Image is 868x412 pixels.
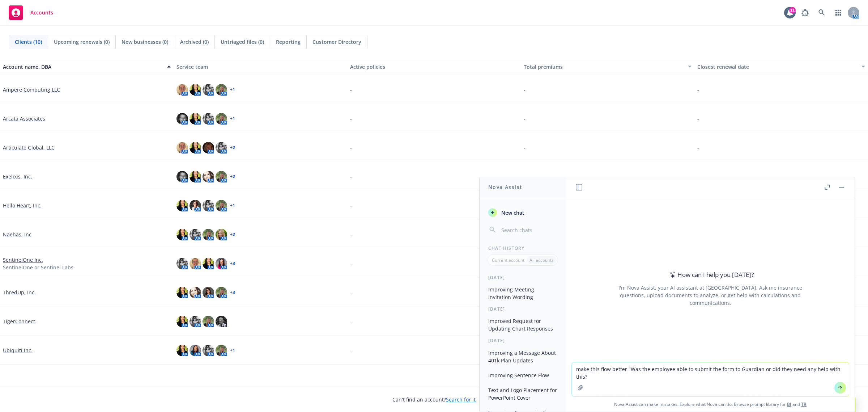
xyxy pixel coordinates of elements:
[485,206,560,219] button: New chat
[203,316,214,327] img: photo
[500,225,557,235] input: Search chats
[176,171,188,182] img: photo
[54,38,110,46] span: Upcoming renewals (0)
[190,258,201,269] img: photo
[176,200,188,211] img: photo
[488,183,522,191] h1: Nova Assist
[787,401,791,407] a: BI
[216,345,227,356] img: photo
[190,113,201,125] img: photo
[176,84,188,96] img: photo
[3,231,31,238] a: Naehas, Inc
[216,142,227,154] img: photo
[190,287,201,298] img: photo
[3,256,43,264] a: SentinelOne Inc.
[347,58,521,75] button: Active policies
[524,144,526,151] span: -
[230,261,235,266] a: + 3
[203,229,214,240] img: photo
[230,203,235,208] a: + 1
[350,144,352,151] span: -
[203,258,214,269] img: photo
[350,173,352,180] span: -
[203,142,214,154] img: photo
[3,202,42,209] a: Hello Heart, Inc.
[312,38,361,46] span: Customer Directory
[3,173,32,180] a: Exelixis, Inc.
[190,84,201,96] img: photo
[190,200,201,211] img: photo
[480,337,566,344] div: [DATE]
[230,175,235,179] a: + 2
[216,229,227,240] img: photo
[230,146,235,150] a: + 2
[667,270,754,279] div: How can I help you [DATE]?
[3,318,35,325] a: TigerConnect
[524,63,684,71] div: Total premiums
[230,232,235,237] a: + 2
[524,86,526,93] span: -
[190,316,201,327] img: photo
[176,63,344,71] div: Service team
[350,231,352,238] span: -
[697,86,699,93] span: -
[500,209,524,216] span: New chat
[3,289,36,296] a: ThredUp, Inc.
[203,171,214,182] img: photo
[524,173,526,180] span: -
[350,63,518,71] div: Active policies
[230,348,235,353] a: + 1
[203,113,214,125] img: photo
[180,38,209,46] span: Archived (0)
[221,38,264,46] span: Untriaged files (0)
[350,86,352,93] span: -
[569,397,852,412] span: Nova Assist can make mistakes. Explore what Nova can do: Browse prompt library for and
[801,401,807,407] a: TR
[176,113,188,125] img: photo
[230,117,235,121] a: + 1
[697,144,699,151] span: -
[190,171,201,182] img: photo
[216,316,227,327] img: photo
[176,345,188,356] img: photo
[529,257,554,263] p: All accounts
[30,10,53,16] span: Accounts
[350,260,352,267] span: -
[789,7,796,13] div: 11
[350,202,352,209] span: -
[203,84,214,96] img: photo
[485,347,560,366] button: Improving a Message About 401k Plan Updates
[216,200,227,211] img: photo
[216,171,227,182] img: photo
[122,38,168,46] span: New businesses (0)
[3,264,73,271] span: SentinelOne or Sentinel Labs
[276,38,301,46] span: Reporting
[572,362,849,396] textarea: make this flow better "Was the employee able to submit the form to Guardian or did they need any ...
[694,58,868,75] button: Closest renewal date
[216,113,227,125] img: photo
[3,63,163,71] div: Account name, DBA
[3,115,45,122] a: Arcata Associates
[485,283,560,303] button: Improving Meeting Invitation Wording
[190,142,201,154] img: photo
[216,84,227,96] img: photo
[174,58,347,75] button: Service team
[176,258,188,269] img: photo
[176,142,188,154] img: photo
[230,88,235,92] a: + 1
[176,229,188,240] img: photo
[6,3,56,23] a: Accounts
[190,345,201,356] img: photo
[485,384,560,404] button: Text and Logo Placement for PowerPoint Cover
[216,258,227,269] img: photo
[350,346,352,354] span: -
[203,345,214,356] img: photo
[524,115,526,122] span: -
[350,289,352,296] span: -
[480,245,566,251] div: Chat History
[446,396,476,403] a: Search for it
[485,369,560,381] button: Improving Sentence Flow
[831,5,846,20] a: Switch app
[609,284,812,307] div: I'm Nova Assist, your AI assistant at [GEOGRAPHIC_DATA]. Ask me insurance questions, upload docum...
[230,290,235,295] a: + 3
